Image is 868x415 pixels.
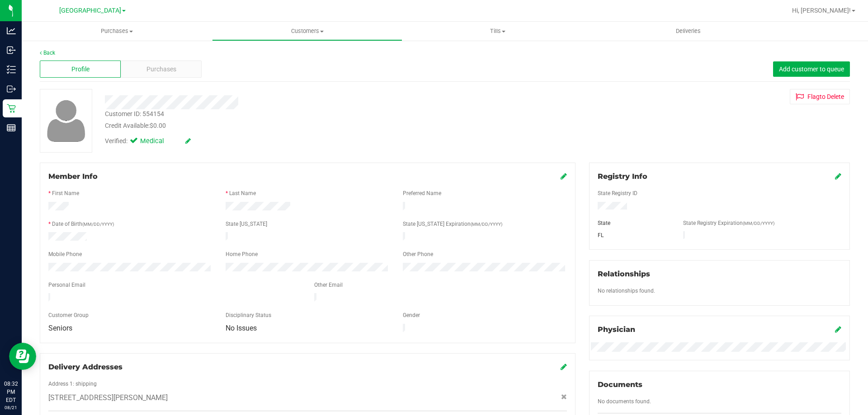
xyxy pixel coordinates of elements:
span: No Issues [226,324,257,332]
label: Customer Group [48,311,89,319]
div: Verified: [105,136,191,146]
span: (MM/DD/YYYY) [471,222,502,227]
label: State Registry Expiration [683,219,774,227]
a: Deliveries [593,22,783,41]
div: FL [591,231,677,239]
div: State [591,219,677,227]
inline-svg: Outbound [7,84,16,93]
label: State Registry ID [598,189,637,197]
label: Preferred Name [403,189,441,197]
span: Delivery Addresses [48,363,123,371]
inline-svg: Analytics [7,26,16,35]
span: Purchases [146,65,176,74]
img: user-icon.png [42,98,90,144]
span: (MM/DD/YYYY) [82,222,114,227]
span: Registry Info [598,172,647,181]
span: Add customer to queue [779,65,844,73]
a: Back [40,50,55,56]
label: No relationships found. [598,287,655,295]
span: Medical [140,136,176,146]
span: $0.00 [150,122,166,129]
label: State [US_STATE] [226,220,267,228]
inline-svg: Reports [7,123,16,132]
span: Seniors [48,324,72,332]
span: Documents [598,380,642,389]
iframe: Resource center [9,343,36,370]
a: Tills [402,22,593,41]
label: Other Email [314,281,343,289]
label: State [US_STATE] Expiration [403,220,502,228]
a: Purchases [22,22,212,41]
label: Last Name [229,189,256,197]
span: Member Info [48,172,98,181]
button: Flagto Delete [790,89,850,104]
span: Customers [212,27,402,35]
p: 08/21 [4,404,18,411]
label: Disciplinary Status [226,311,271,319]
label: Mobile Phone [48,250,82,258]
span: Deliveries [664,27,713,35]
label: Address 1: shipping [48,380,97,388]
span: Purchases [22,27,212,35]
label: Other Phone [403,250,433,258]
span: [STREET_ADDRESS][PERSON_NAME] [48,392,168,403]
span: Tills [403,27,592,35]
inline-svg: Retail [7,104,16,113]
span: No documents found. [598,398,651,405]
span: [GEOGRAPHIC_DATA] [59,7,121,14]
label: Personal Email [48,281,85,289]
div: Credit Available: [105,121,503,131]
p: 08:32 PM EDT [4,380,18,404]
span: Hi, [PERSON_NAME]! [792,7,851,14]
a: Customers [212,22,402,41]
button: Add customer to queue [773,61,850,77]
span: Physician [598,325,635,334]
inline-svg: Inventory [7,65,16,74]
span: Profile [71,65,90,74]
span: Relationships [598,270,650,278]
label: Gender [403,311,420,319]
label: Date of Birth [52,220,114,228]
inline-svg: Inbound [7,46,16,55]
div: Customer ID: 554154 [105,109,164,119]
label: First Name [52,189,79,197]
label: Home Phone [226,250,258,258]
span: (MM/DD/YYYY) [743,221,774,226]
